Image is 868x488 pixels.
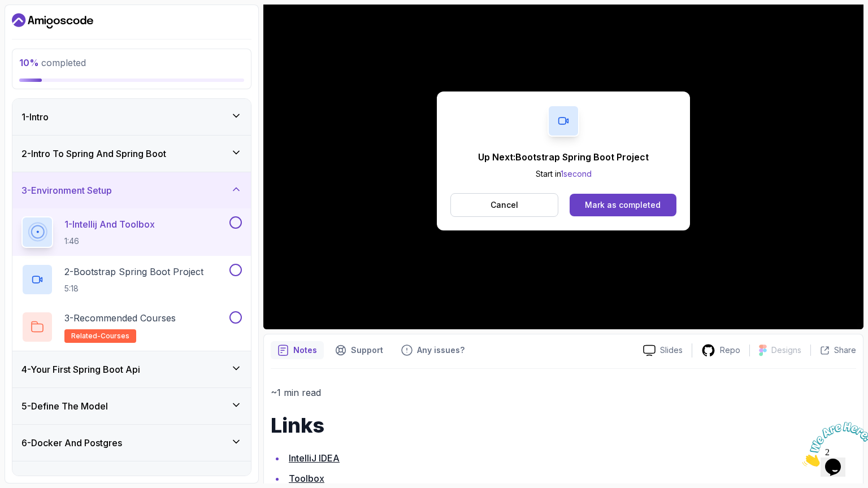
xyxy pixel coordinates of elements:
p: 1:46 [64,236,155,247]
h3: 1 - Intro [21,110,49,124]
span: 10 % [19,57,39,68]
button: 4-Your First Spring Boot Api [12,351,251,387]
p: Notes [293,345,317,356]
h1: Links [271,414,856,437]
button: Mark as completed [570,194,676,216]
button: 1-Intellij And Toolbox1:46 [21,216,242,248]
span: 2 [5,5,9,14]
p: Up Next: Bootstrap Spring Boot Project [478,150,649,164]
button: 2-Intro To Spring And Spring Boot [12,136,251,172]
button: 1-Intro [12,99,251,135]
span: completed [19,57,86,68]
a: Slides [634,345,692,356]
a: Repo [692,343,749,358]
a: IntelliJ IDEA [289,452,340,464]
button: 6-Docker And Postgres [12,425,251,461]
p: Slides [660,345,683,356]
h3: 6 - Docker And Postgres [21,436,122,450]
a: Toolbox [289,473,324,484]
button: 3-Environment Setup [12,172,251,208]
span: related-courses [71,332,129,341]
button: notes button [271,341,324,359]
p: 1 - Intellij And Toolbox [64,217,155,231]
button: Cancel [450,193,558,217]
button: 2-Bootstrap Spring Boot Project5:18 [21,264,242,295]
p: 2 - Bootstrap Spring Boot Project [64,265,203,278]
p: Share [834,345,856,356]
button: 5-Define The Model [12,388,251,424]
button: Support button [328,341,390,359]
p: Cancel [491,199,518,211]
span: 1 second [561,169,592,178]
p: Support [351,345,383,356]
img: Chat attention grabber [5,5,75,49]
p: Any issues? [417,345,465,356]
button: Feedback button [394,341,471,359]
a: Dashboard [12,12,93,30]
p: Designs [771,345,801,356]
h3: 2 - Intro To Spring And Spring Boot [21,147,166,160]
p: 3 - Recommended Courses [64,311,176,325]
h3: 3 - Environment Setup [21,184,112,197]
p: Start in [478,168,649,180]
h3: 4 - Your First Spring Boot Api [21,363,140,376]
button: 3-Recommended Coursesrelated-courses [21,311,242,343]
p: Repo [720,345,740,356]
h3: 5 - Define The Model [21,399,108,413]
p: ~1 min read [271,385,856,400]
p: 5:18 [64,283,203,294]
iframe: chat widget [798,417,868,471]
h3: 7 - Databases Setup [21,473,103,486]
div: Mark as completed [585,199,661,211]
button: Share [810,345,856,356]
